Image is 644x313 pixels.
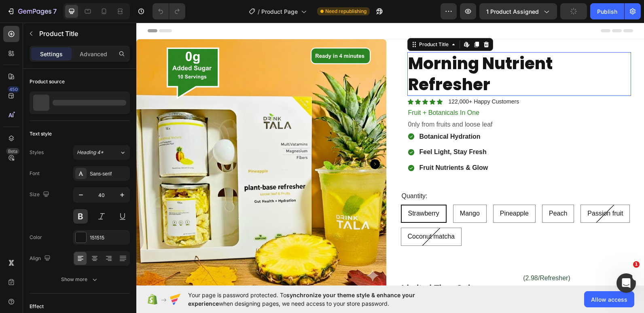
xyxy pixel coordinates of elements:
[30,189,51,200] div: Size
[272,98,494,106] p: 0nly from fruits and loose leaf
[633,261,640,268] span: 1
[590,3,624,19] button: Publish
[30,130,52,137] div: Text style
[3,3,60,19] button: 7
[30,78,65,85] div: Product source
[90,170,128,178] div: Sans-serif
[30,303,44,310] div: Effect
[261,7,298,16] span: Product Page
[451,187,487,194] span: Passion fruit
[324,187,343,194] span: Mango
[80,50,107,58] p: Advanced
[364,187,392,194] span: Pineapple
[281,18,314,25] div: Product Title
[77,149,104,156] span: Heading 4*
[40,50,63,58] p: Settings
[597,7,617,16] div: Publish
[188,292,415,307] span: synchronize your theme style & enhance your experience
[312,76,383,82] span: 122,000+ Happy Customers
[8,86,19,93] div: 450
[387,252,434,259] span: (2.98/Refresher)
[30,253,52,264] div: Align
[591,295,627,304] span: Allow access
[53,6,57,16] p: 7
[584,291,634,307] button: Allow access
[30,272,130,287] button: Show more
[272,86,494,95] p: Fruit + Botanicals In One
[265,260,339,270] strong: Limited Time Only
[271,30,495,73] h1: Morning Nutrient Refresher
[258,7,260,16] span: /
[283,126,350,133] strong: Feel Light, Stay Fresh
[413,187,431,194] span: Peach
[616,273,636,293] iframe: Intercom live chat
[188,291,447,308] span: Your page is password protected. To when designing pages, we need access to your store password.
[90,234,128,241] div: 151515
[283,110,344,117] strong: Botanical Hydration
[30,149,44,156] div: Styles
[479,3,557,19] button: 1 product assigned
[73,145,130,160] button: Heading 4*
[325,8,366,15] span: Need republishing
[234,137,244,146] button: Carousel Next Arrow
[486,7,539,16] span: 1 product assigned
[265,169,501,178] p: Quantity:
[39,29,127,38] p: Product Title
[6,148,19,154] div: Beta
[30,170,40,177] div: Font
[271,210,319,217] span: Coconut matcha
[272,187,303,194] span: Strawberry
[30,234,42,241] div: Color
[136,23,644,286] iframe: Design area
[153,3,185,19] div: Undo/Redo
[283,142,352,148] strong: Fruit Nutrients & Glow
[61,275,99,283] div: Show more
